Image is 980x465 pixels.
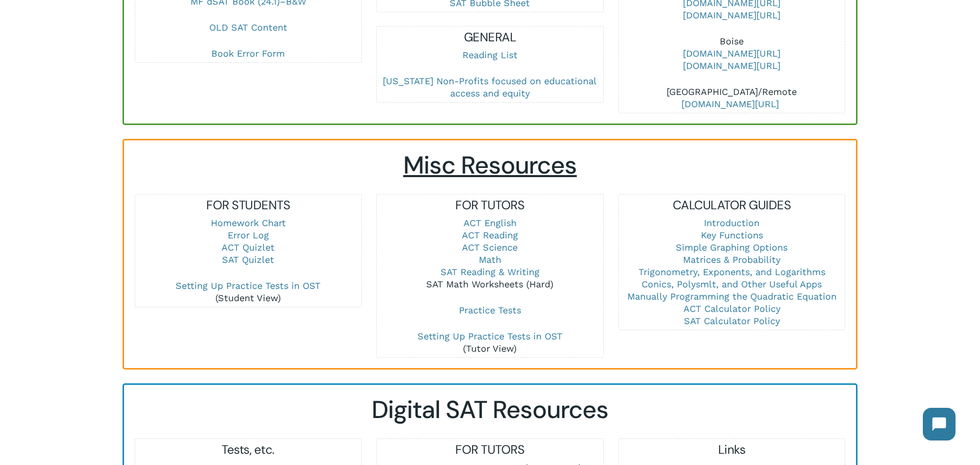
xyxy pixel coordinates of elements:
[134,395,845,425] h2: Digital SAT Resources
[683,60,780,71] a: [DOMAIN_NAME][URL]
[440,266,540,277] a: SAT Reading & Writing
[619,197,845,213] h5: CALCULATOR GUIDES
[619,442,845,458] h5: Links
[462,50,518,60] a: Reading List
[704,217,759,228] a: Introduction
[683,48,780,59] a: [DOMAIN_NAME][URL]
[135,442,361,458] h5: Tests, etc.
[403,149,577,181] span: Misc Resources
[681,99,779,109] a: [DOMAIN_NAME][URL]
[228,230,269,240] a: Error Log
[676,242,788,253] a: Simple Graphing Options
[683,303,780,314] a: ACT Calculator Policy
[639,266,825,277] a: Trigonometry, Exponents, and Logarithms
[462,242,518,253] a: ACT Science
[642,279,822,289] a: Conics, Polysmlt, and Other Useful Apps
[377,29,603,45] h5: GENERAL
[383,76,597,99] a: [US_STATE] Non-Profits focused on educational access and equity
[426,279,553,289] a: SAT Math Worksheets (Hard)
[684,315,780,326] a: SAT Calculator Policy
[135,197,361,213] h5: FOR STUDENTS
[211,48,285,59] a: Book Error Form
[463,217,517,228] a: ACT English
[211,217,286,228] a: Homework Chart
[418,331,562,341] a: Setting Up Practice Tests in OST
[377,197,603,213] h5: FOR TUTORS
[209,22,287,33] a: OLD SAT Content
[683,10,780,20] a: [DOMAIN_NAME][URL]
[459,305,521,315] a: Practice Tests
[683,254,780,265] a: Matrices & Probability
[479,254,501,265] a: Math
[462,230,518,240] a: ACT Reading
[619,86,845,110] p: [GEOGRAPHIC_DATA]/Remote
[701,230,763,240] a: Key Functions
[913,398,966,451] iframe: Chatbot
[377,442,603,458] h5: FOR TUTORS
[135,280,361,304] p: (Student View)
[619,35,845,86] p: Boise
[222,242,275,253] a: ACT Quizlet
[377,330,603,355] p: (Tutor View)
[627,291,837,302] a: Manually Programming the Quadratic Equation
[222,254,274,265] a: SAT Quizlet
[176,280,321,291] a: Setting Up Practice Tests in OST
